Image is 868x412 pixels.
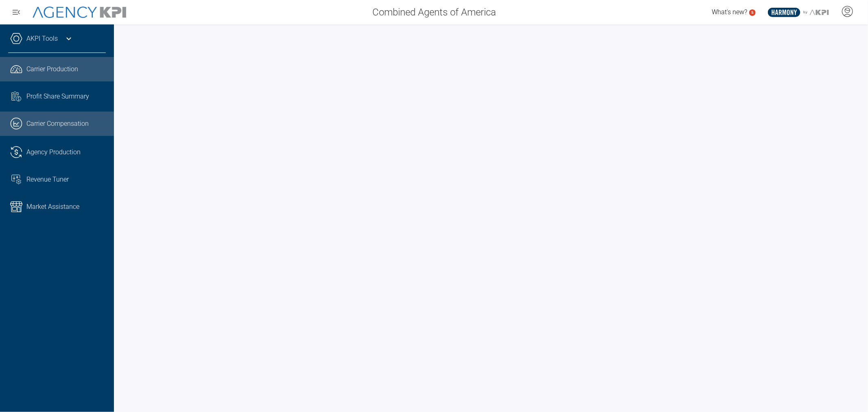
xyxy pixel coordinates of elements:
span: Profit Share Summary [26,92,89,101]
span: Revenue Tuner [26,175,69,184]
img: AgencyKPI [33,7,126,18]
span: Market Assistance [26,202,79,212]
text: 5 [751,10,754,15]
span: Combined Agents of America [372,5,496,20]
span: Carrier Production [26,64,78,74]
a: 5 [749,9,756,16]
span: What's new? [712,8,747,16]
a: AKPI Tools [26,34,58,44]
span: Agency Production [26,147,81,157]
span: Carrier Compensation [26,119,89,129]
